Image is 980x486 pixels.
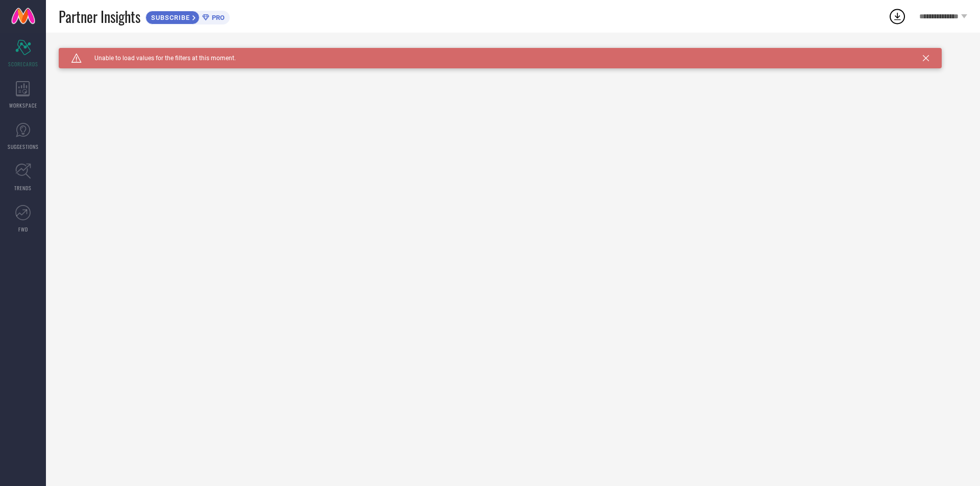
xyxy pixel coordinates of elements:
[209,14,225,21] span: PRO
[82,55,236,62] span: Unable to load values for the filters at this moment.
[8,60,38,68] span: SCORECARDS
[59,6,140,27] span: Partner Insights
[18,225,28,233] span: FWD
[888,7,906,25] div: Open download list
[59,48,967,56] div: Unable to load filters at this moment. Please try later.
[14,184,32,192] span: TRENDS
[145,8,230,24] a: SUBSCRIBEPRO
[8,143,39,150] span: SUGGESTIONS
[146,14,192,21] span: SUBSCRIBE
[9,101,37,109] span: WORKSPACE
